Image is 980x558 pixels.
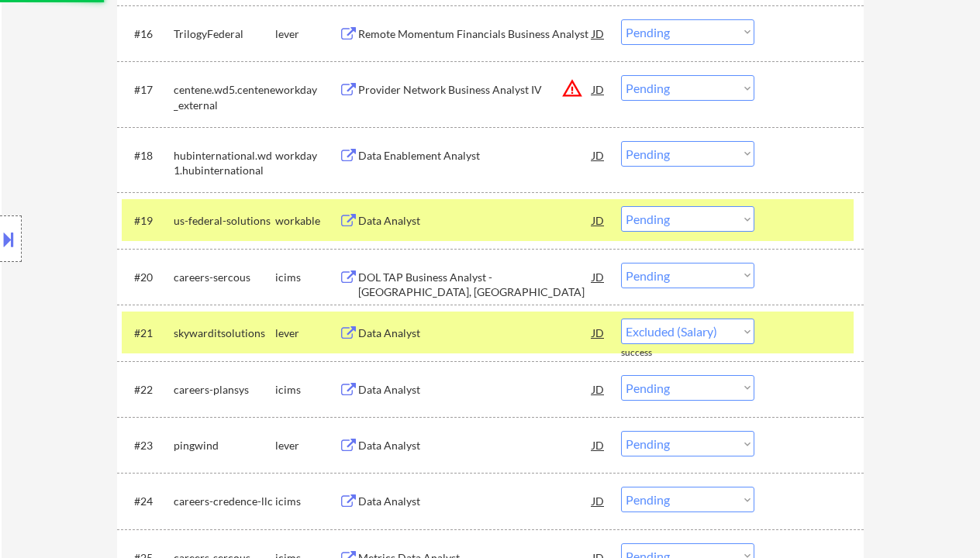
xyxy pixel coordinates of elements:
[275,382,339,398] div: icims
[591,141,606,169] div: JD
[174,494,275,509] div: careers-credence-llc
[275,325,339,341] div: lever
[358,26,592,42] div: Remote Momentum Financials Business Analyst
[174,382,275,398] div: careers-plansys
[275,270,339,285] div: icims
[358,213,592,229] div: Data Analyst
[358,382,592,398] div: Data Analyst
[134,26,161,42] div: #16
[275,82,339,98] div: workday
[358,438,592,453] div: Data Analyst
[174,26,275,42] div: TrilogyFederal
[275,438,339,453] div: lever
[134,438,161,453] div: #23
[591,263,606,291] div: JD
[591,75,606,103] div: JD
[275,213,339,229] div: workable
[275,26,339,42] div: lever
[358,82,592,98] div: Provider Network Business Analyst IV
[174,438,275,453] div: pingwind
[358,148,592,164] div: Data Enablement Analyst
[134,82,161,98] div: #17
[358,325,592,341] div: Data Analyst
[591,206,606,234] div: JD
[621,346,683,360] div: success
[358,270,592,300] div: DOL TAP Business Analyst - [GEOGRAPHIC_DATA], [GEOGRAPHIC_DATA]
[275,494,339,509] div: icims
[275,148,339,164] div: workday
[174,82,275,112] div: centene.wd5.centene_external
[358,494,592,509] div: Data Analyst
[561,77,583,99] button: warning_amber
[591,431,606,459] div: JD
[134,494,161,509] div: #24
[591,19,606,47] div: JD
[591,487,606,515] div: JD
[134,382,161,398] div: #22
[591,375,606,403] div: JD
[591,319,606,346] div: JD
